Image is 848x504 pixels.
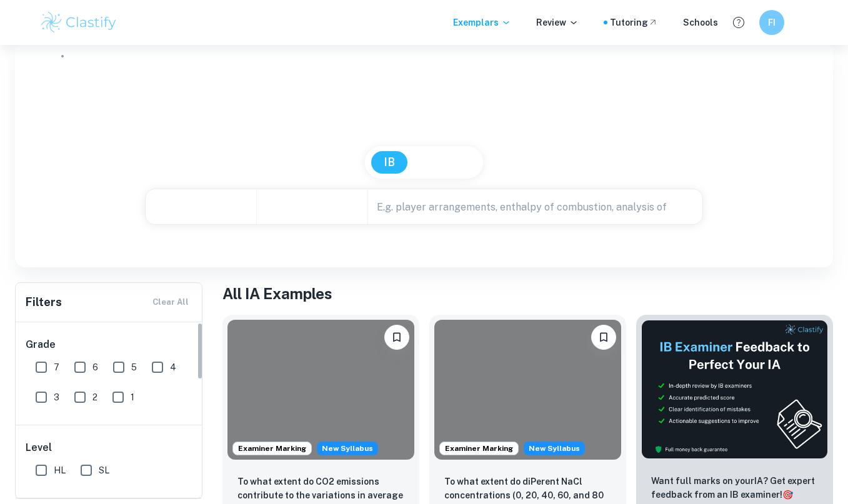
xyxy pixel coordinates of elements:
div: Starting from the May 2026 session, the ESS IA requirements have changed. We created this exempla... [317,442,378,455]
span: New Syllabus [524,442,585,455]
a: Schools [683,16,718,29]
span: 6 [92,360,98,374]
span: SL [99,463,109,477]
button: Open [346,198,363,215]
span: 4 [170,360,176,374]
span: Examiner Marking [233,443,311,454]
div: Starting from the May 2026 session, the ESS IA requirements have changed. We created this exempla... [524,442,585,455]
h6: Grade [26,337,193,352]
span: Examiner Marking [440,443,518,454]
p: IA [74,49,82,63]
a: Tutoring [610,16,658,29]
img: Thumbnail [641,320,828,459]
span: 7 [54,360,59,374]
span: New Syllabus [317,442,378,455]
h6: Filters [26,294,62,311]
h1: All IA Examples [222,282,833,305]
button: Bookmark [384,325,409,350]
span: 🎯 [782,490,793,500]
button: IB [371,151,407,174]
button: Help and Feedback [728,12,749,33]
p: Not sure what to search for? You can always look through our example Internal Assessments below f... [25,235,823,247]
p: Review [536,16,579,29]
button: Search [672,196,694,217]
span: 5 [131,360,137,374]
button: College [410,151,477,174]
span: 1 [131,390,134,404]
span: HL [54,463,66,477]
a: Home [27,47,51,65]
button: Bookmark [591,325,616,350]
h1: IB IA examples for all subjects [25,76,823,106]
img: Clastify logo [39,10,119,35]
div: IA [146,189,256,224]
span: 3 [54,390,59,404]
h6: Level [26,440,193,455]
p: Type a search phrase to find the most relevant IA examples for you [25,111,823,126]
input: E.g. player arrangements, enthalpy of combustion, analysis of a big city... [368,189,667,224]
span: 2 [92,390,97,404]
button: FI [759,10,784,35]
h6: FI [764,16,779,29]
p: Want full marks on your IA ? Get expert feedback from an IB examiner! [651,474,818,502]
p: Exemplars [453,16,511,29]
